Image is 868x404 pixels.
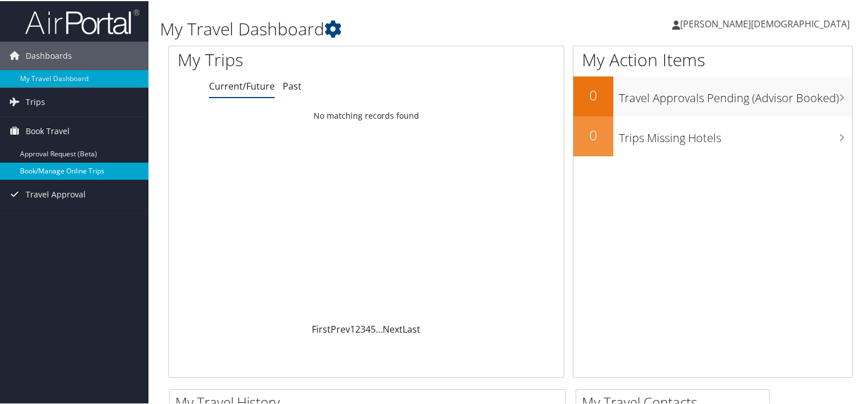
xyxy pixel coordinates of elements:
span: … [376,322,383,334]
a: Last [403,322,420,334]
h1: My Trips [178,47,391,71]
a: Next [383,322,403,334]
span: Travel Approval [26,179,86,208]
img: airportal-logo.png [25,7,139,34]
td: No matching records found [169,104,564,125]
h1: My Action Items [573,47,852,71]
a: 2 [355,322,360,334]
h3: Travel Approvals Pending (Advisor Booked) [619,83,852,105]
span: Trips [26,87,45,115]
span: [PERSON_NAME][DEMOGRAPHIC_DATA] [680,17,850,29]
a: 1 [350,322,355,334]
h2: 0 [573,124,613,144]
a: First [312,322,331,334]
a: [PERSON_NAME][DEMOGRAPHIC_DATA] [672,6,861,40]
span: Dashboards [26,41,72,69]
a: 5 [371,322,376,334]
a: 4 [365,322,371,334]
a: Current/Future [209,79,275,91]
a: 0Trips Missing Hotels [573,115,852,155]
a: Prev [331,322,350,334]
span: Book Travel [26,116,70,144]
h2: 0 [573,84,613,104]
h1: My Travel Dashboard [160,16,628,40]
h3: Trips Missing Hotels [619,123,852,145]
a: Past [283,79,302,91]
a: 3 [360,322,365,334]
a: 0Travel Approvals Pending (Advisor Booked) [573,75,852,115]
